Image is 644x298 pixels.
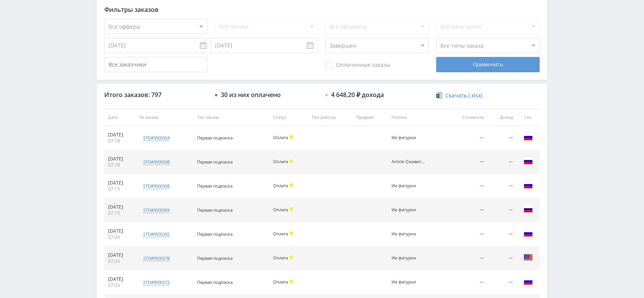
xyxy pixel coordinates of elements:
th: Предмет [353,109,388,126]
div: Фильтры заказов [104,6,540,13]
span: Холд [290,207,293,211]
span: Оплата [273,159,288,164]
div: Применить [436,57,539,72]
th: Гео [517,109,540,126]
div: [DATE] [108,180,132,186]
span: Холд [290,159,293,163]
span: Оплата [273,279,288,285]
div: std#9500348 [143,159,170,165]
img: rus.png [524,229,533,238]
td: — [488,174,517,198]
span: Первая подписка [197,183,233,189]
th: Доход [488,109,517,126]
th: Дата [104,109,136,126]
img: rus.png [524,181,533,190]
span: Оплата [273,134,288,140]
th: Потоки [388,109,447,126]
span: Скачать (.xlsx) [445,92,482,99]
td: — [447,222,488,246]
img: rus.png [524,157,533,166]
div: [DATE] [108,204,132,210]
div: 07:15 [108,210,132,216]
div: Ии фигурки [392,207,426,212]
th: № заказа [136,109,193,126]
div: Ии фигурки [392,232,426,236]
span: Первая подписка [197,279,233,285]
div: [DATE] [108,156,132,162]
span: Первая подписка [197,207,233,213]
img: xlsx [436,91,443,99]
div: [DATE] [108,276,132,282]
a: Скачать (.xlsx) [436,92,482,99]
img: rus.png [524,205,533,214]
span: Первая подписка [197,135,233,141]
div: 07:04 [108,234,132,240]
span: Холд [290,232,293,235]
td: — [447,150,488,174]
div: 07:18 [108,162,132,168]
td: — [488,150,517,174]
div: Ии фигурки [392,256,426,261]
span: Оплаченные заказы [325,62,390,69]
div: Article Оживить фото [392,159,426,164]
div: [DATE] [108,132,132,138]
td: — [447,198,488,222]
span: Холд [290,256,293,259]
div: Ии фигурки [392,280,426,285]
div: Ии фигурки [392,183,426,188]
span: Оплата [273,255,288,261]
div: std#9500308 [143,183,170,189]
div: Ии фигурки [392,135,426,140]
td: — [488,270,517,295]
div: std#9500278 [143,255,170,261]
span: Оплата [273,207,288,212]
th: Стоимость [447,109,488,126]
div: 07:03 [108,282,132,288]
span: Холд [290,280,293,283]
th: Тип заказа [193,109,270,126]
div: std#9500304 [143,207,170,213]
th: Тип работы [308,109,352,126]
span: Первая подписка [197,231,233,237]
div: 30 из них оплачено [221,91,281,98]
span: Первая подписка [197,159,233,165]
span: Первая подписка [197,255,233,261]
img: rus.png [524,277,533,286]
td: — [447,174,488,198]
img: usa.png [524,253,533,262]
input: Все заказчики [104,57,207,72]
div: [DATE] [108,252,132,258]
td: — [488,246,517,270]
div: Итого заказов: 797 [104,91,207,98]
div: 4 648,20 ₽ дохода [331,91,384,98]
td: — [488,126,517,150]
img: rus.png [524,133,533,142]
span: Оплата [273,231,288,236]
div: 07:18 [108,138,132,144]
td: — [447,270,488,295]
div: 07:03 [108,258,132,264]
th: Статус [270,109,308,126]
td: — [488,222,517,246]
div: std#9500292 [143,231,170,237]
span: Холд [290,135,293,139]
span: Холд [290,183,293,187]
td: — [447,126,488,150]
div: 07:15 [108,186,132,192]
td: — [488,198,517,222]
td: — [447,246,488,270]
div: [DATE] [108,228,132,234]
span: Оплата [273,183,288,188]
div: std#9500354 [143,135,170,141]
div: std#9500272 [143,279,170,285]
